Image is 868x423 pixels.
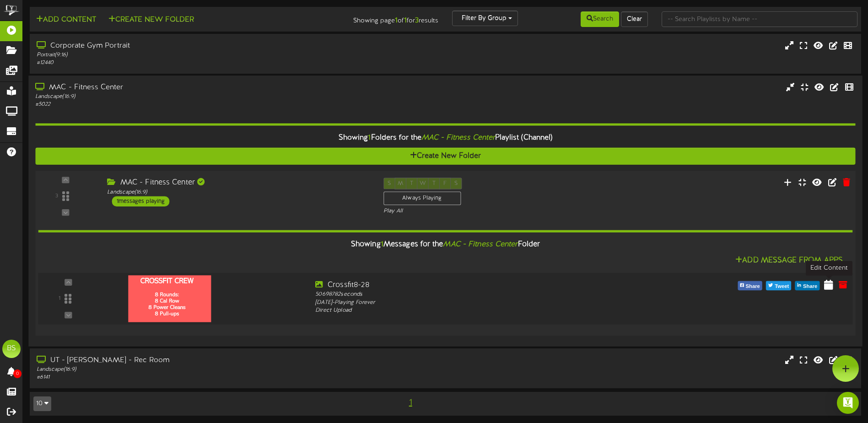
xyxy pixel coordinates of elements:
strong: 1 [404,16,407,25]
div: Landscape ( 16:9 ) [107,188,369,196]
div: # 12440 [37,59,369,67]
div: Landscape ( 16:9 ) [37,366,369,374]
div: Portrait ( 9:16 ) [37,51,369,59]
button: Search [581,11,619,27]
div: Showing Messages for the Folder [31,235,859,255]
span: 1 [381,240,383,249]
div: BS [2,340,21,358]
button: Share [738,281,762,290]
div: MAC - Fitness Center [107,178,369,188]
span: 1 [407,398,415,408]
span: Share [744,282,761,292]
strong: 1 [395,16,398,25]
span: 1 [368,134,371,142]
div: [DATE] - Playing Forever [315,298,644,307]
div: Showing Folders for the Playlist (Channel) [28,128,862,148]
span: 0 [13,369,22,378]
span: Share [801,282,819,292]
div: # 5022 [35,101,369,108]
span: Tweet [773,282,791,292]
button: Create New Folder [106,14,197,26]
button: Filter By Group [452,11,518,26]
i: MAC - Fitness Center [421,134,495,142]
strong: 3 [415,16,419,25]
div: 50698782 seconds [315,291,644,299]
div: Landscape ( 16:9 ) [35,93,369,101]
button: Add Content [33,14,99,26]
img: fe756f1c-2bc4-4199-86b4-5629e6b661a8.jpg [128,275,211,322]
div: Open Intercom Messenger [837,392,859,414]
div: MAC - Fitness Center [35,82,369,93]
div: Showing page of for results [306,11,445,26]
i: MAC - Fitness Center [443,240,518,249]
div: # 6141 [37,374,369,381]
input: -- Search Playlists by Name -- [662,11,857,27]
div: Play All [383,207,577,215]
div: Direct Upload [315,307,644,315]
button: Create New Folder [35,148,855,165]
div: 1 messages playing [112,196,170,206]
button: 10 [33,396,51,411]
div: UT - [PERSON_NAME] - Rec Room [37,355,369,366]
div: Always Playing [383,191,461,205]
button: Add Message From Apps [733,255,846,266]
div: Crossfit8-28 [315,280,644,291]
button: Clear [621,11,648,27]
button: Tweet [766,281,791,290]
button: Share [795,281,820,290]
div: Corporate Gym Portrait [37,41,369,51]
